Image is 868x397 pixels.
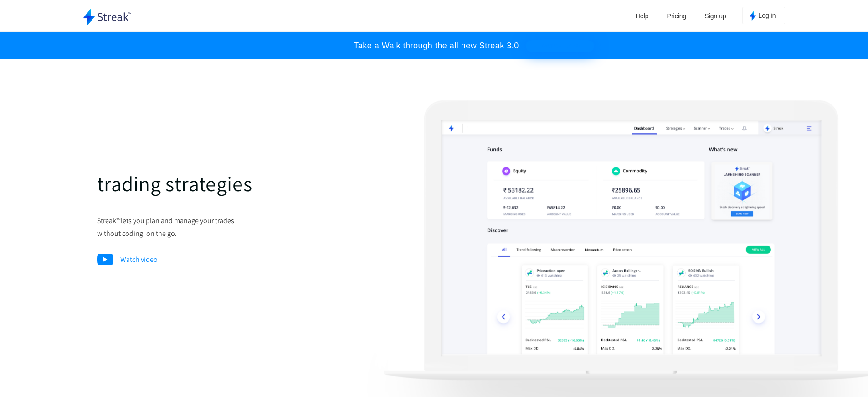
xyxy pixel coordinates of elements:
button: WATCH NOW [526,40,594,52]
a: Pricing [663,9,691,23]
span: trading strategies [97,170,252,197]
p: Watch video [97,253,158,266]
span: Log in [758,12,776,21]
p: Take a Walk through the all new Streak 3.0 [344,41,519,51]
img: video_img [97,254,114,265]
a: Help [631,9,653,23]
a: Sign up [700,9,730,23]
a: video_imgWatch video [97,253,158,266]
p: Streak lets you plan and manage your trades without coding, on the go. [97,214,367,239]
sup: TM [116,217,121,221]
button: Log in [742,7,785,24]
img: logo [83,9,132,25]
img: kite_logo [750,11,756,21]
